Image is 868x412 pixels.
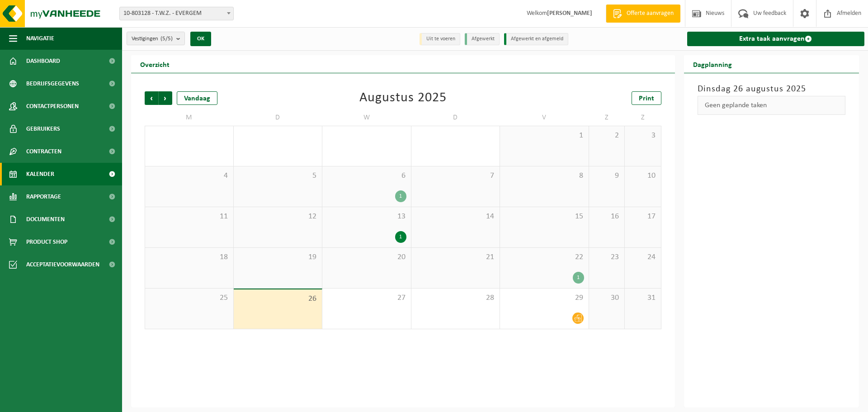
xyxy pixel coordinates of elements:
[594,252,620,262] span: 23
[465,33,500,45] li: Afgewerkt
[327,171,406,181] span: 6
[505,252,584,262] span: 22
[26,140,61,163] span: Contracten
[698,96,846,115] div: Geen geplande taken
[159,91,172,105] span: Volgende
[594,212,620,222] span: 16
[26,95,79,118] span: Contactpersonen
[327,252,406,262] span: 20
[150,252,229,262] span: 18
[500,109,589,126] td: V
[145,91,158,105] span: Vorige
[395,231,406,243] div: 1
[411,109,500,126] td: D
[629,252,656,262] span: 24
[606,5,680,23] a: Offerte aanvragen
[505,131,584,141] span: 1
[594,171,620,181] span: 9
[26,50,60,72] span: Dashboard
[26,185,61,208] span: Rapportage
[150,293,229,303] span: 25
[322,109,411,126] td: W
[589,109,625,126] td: Z
[416,212,495,222] span: 14
[629,171,656,181] span: 10
[594,131,620,141] span: 2
[594,293,620,303] span: 30
[26,27,54,50] span: Navigatie
[416,252,495,262] span: 21
[395,190,406,202] div: 1
[127,32,185,45] button: Vestigingen(5/5)
[327,293,406,303] span: 27
[238,212,318,222] span: 12
[416,293,495,303] span: 28
[629,293,656,303] span: 31
[547,10,592,17] strong: [PERSON_NAME]
[639,95,654,102] span: Print
[505,212,584,222] span: 15
[131,55,179,73] h2: Overzicht
[238,294,318,304] span: 26
[504,33,568,45] li: Afgewerkt en afgemeld
[420,33,460,45] li: Uit te voeren
[629,212,656,222] span: 17
[505,293,584,303] span: 29
[632,91,661,105] a: Print
[698,82,846,96] h3: Dinsdag 26 augustus 2025
[359,91,447,105] div: Augustus 2025
[119,7,234,20] span: 10-803128 - T.W.Z. - EVERGEM
[26,253,99,276] span: Acceptatievoorwaarden
[132,32,173,46] span: Vestigingen
[234,109,323,126] td: D
[629,131,656,141] span: 3
[26,231,67,253] span: Product Shop
[160,36,173,42] count: (5/5)
[177,91,217,105] div: Vandaag
[625,109,661,126] td: Z
[684,55,741,73] h2: Dagplanning
[416,171,495,181] span: 7
[145,109,234,126] td: M
[26,118,60,140] span: Gebruikers
[238,252,318,262] span: 19
[327,212,406,222] span: 13
[190,32,211,46] button: OK
[120,7,233,20] span: 10-803128 - T.W.Z. - EVERGEM
[26,72,79,95] span: Bedrijfsgegevens
[150,171,229,181] span: 4
[505,171,584,181] span: 8
[624,9,676,18] span: Offerte aanvragen
[687,32,865,46] a: Extra taak aanvragen
[26,163,54,185] span: Kalender
[573,272,584,284] div: 1
[26,208,65,231] span: Documenten
[150,212,229,222] span: 11
[238,171,318,181] span: 5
